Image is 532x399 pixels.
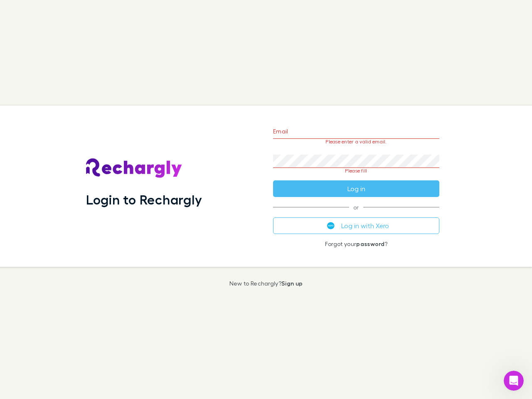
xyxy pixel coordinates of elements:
[86,158,182,178] img: Rechargly's Logo
[273,139,439,145] p: Please enter a valid email.
[504,371,524,391] iframe: Intercom live chat
[273,217,439,234] button: Log in with Xero
[273,168,439,174] p: Please fill
[327,222,335,229] img: Xero's logo
[281,280,303,287] a: Sign up
[356,240,384,247] a: password
[273,180,439,197] button: Log in
[86,192,202,207] h1: Login to Rechargly
[229,280,303,287] p: New to Rechargly?
[273,241,439,247] p: Forgot your ?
